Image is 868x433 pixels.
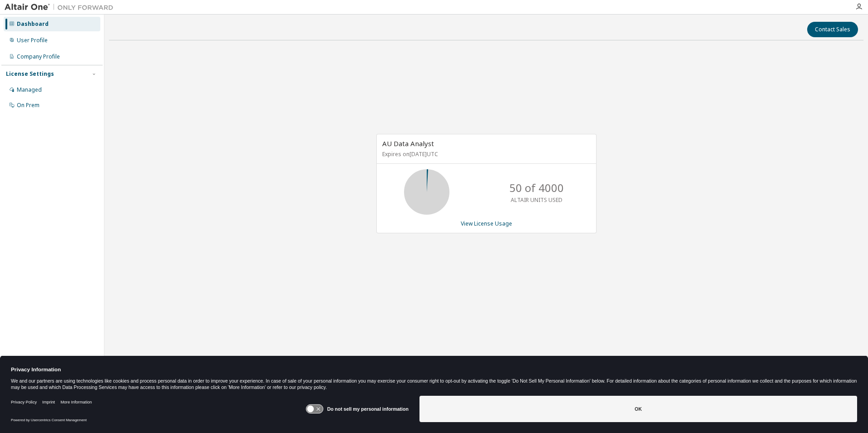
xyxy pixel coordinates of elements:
[511,196,562,204] p: ALTAIR UNITS USED
[17,102,39,109] div: On Prem
[382,150,588,158] p: Expires on [DATE] UTC
[807,22,858,37] button: Contact Sales
[17,53,60,60] div: Company Profile
[509,180,564,196] p: 50 of 4000
[17,86,42,93] div: Managed
[17,20,49,28] div: Dashboard
[382,139,434,148] span: AU Data Analyst
[5,3,118,12] img: Altair One
[6,70,54,78] div: License Settings
[17,37,48,44] div: User Profile
[461,220,512,227] a: View License Usage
